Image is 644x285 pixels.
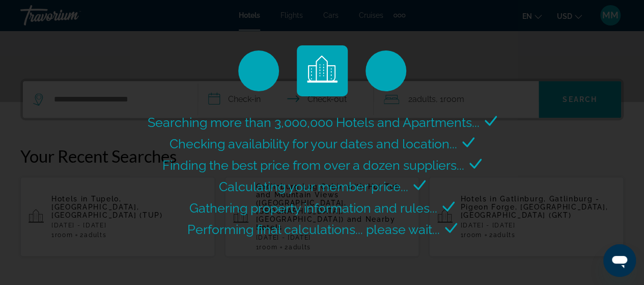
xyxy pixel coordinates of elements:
[162,158,464,173] span: Finding the best price from over a dozen suppliers...
[170,136,457,151] span: Checking availability for your dates and location...
[219,179,408,194] span: Calculating your member price...
[603,244,636,277] iframe: Button to launch messaging window
[189,200,437,216] span: Gathering property information and rules...
[148,115,480,130] span: Searching more than 3,000,000 Hotels and Apartments...
[187,222,440,237] span: Performing final calculations... please wait...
